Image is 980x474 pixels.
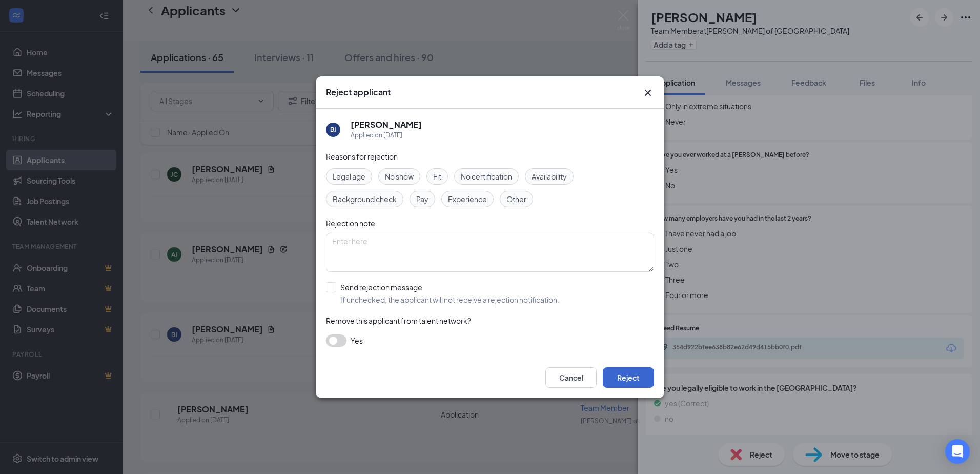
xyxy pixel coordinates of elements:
span: Other [506,193,526,205]
div: Open Intercom Messenger [945,439,970,464]
h5: [PERSON_NAME] [351,119,422,130]
h3: Reject applicant [326,87,391,98]
span: Rejection note [326,219,375,228]
span: Fit [433,171,441,182]
span: Yes [351,334,363,347]
span: Experience [448,193,487,205]
button: Reject [603,367,654,388]
span: Remove this applicant from talent network? [326,316,471,325]
button: Close [642,87,654,99]
span: Background check [333,193,397,205]
div: BJ [330,125,337,134]
span: Reasons for rejection [326,152,398,161]
div: Applied on [DATE] [351,130,422,141]
span: Availability [532,171,567,182]
span: Pay [416,193,428,205]
button: Cancel [545,367,597,388]
svg: Cross [642,87,654,99]
span: No show [385,171,414,182]
span: No certification [461,171,512,182]
span: Legal age [333,171,365,182]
